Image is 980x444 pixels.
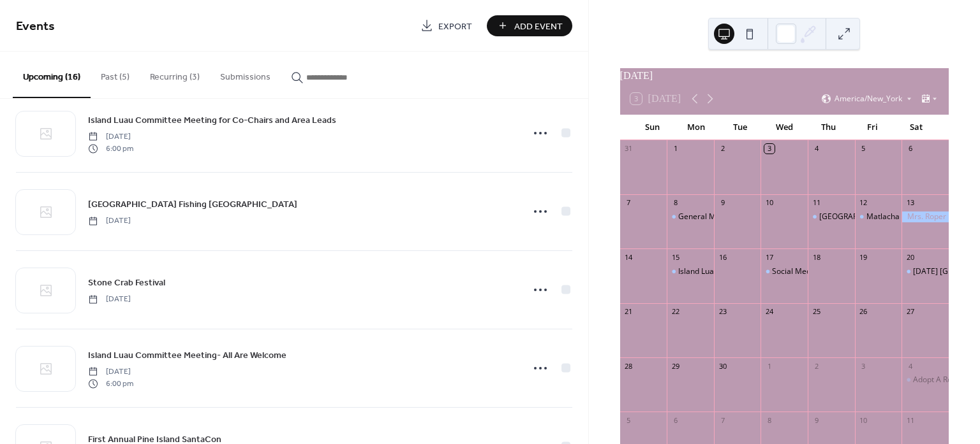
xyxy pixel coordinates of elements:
div: Social Media Planning Meeting [772,266,881,277]
div: 11 [905,415,915,425]
div: 22 [671,307,680,317]
div: 4 [905,361,915,371]
button: Add Event [487,15,572,36]
div: 2 [718,144,727,154]
div: 28 [624,361,634,371]
div: Matlacha Art Walk [855,211,902,222]
div: 1 [764,361,774,371]
div: Adopt A Road [902,375,949,385]
div: 5 [859,144,868,154]
div: Social Media Planning Meeting [761,266,808,277]
div: 9 [812,415,821,425]
div: 25 [812,307,821,317]
div: General Membership Meeting [678,211,785,222]
div: 21 [624,307,634,317]
div: 4 [812,144,821,154]
div: 27 [905,307,915,317]
div: 17 [764,252,774,262]
div: Wed [762,115,806,140]
span: [DATE] [88,294,131,305]
span: America/New_York [835,95,902,103]
a: [GEOGRAPHIC_DATA] Fishing [GEOGRAPHIC_DATA] [88,197,297,211]
div: General Membership Meeting [667,211,714,222]
div: 18 [812,252,821,262]
div: [DATE] [620,68,949,83]
div: 14 [624,252,634,262]
div: 7 [624,198,634,208]
button: Past (5) [91,52,140,97]
div: 1 [671,144,680,154]
div: 16 [718,252,727,262]
div: 6 [905,144,915,154]
div: 9 [718,198,727,208]
span: Stone Crab Festival [88,276,165,290]
a: Stone Crab Festival [88,275,165,290]
span: Add Event [514,20,563,33]
div: 3 [764,144,774,154]
a: Island Luau Committee Meeting- All Are Welcome [88,348,286,362]
div: 10 [764,198,774,208]
div: Thu [806,115,850,140]
div: 2 [812,361,821,371]
span: Island Luau Committee Meeting for Co-Chairs and Area Leads [88,114,336,127]
div: 15 [671,252,680,262]
div: Tue [718,115,762,140]
div: Island Luau Committee Meeting for Co-Chairs [678,266,840,277]
div: 5 [624,415,634,425]
div: Pine Island Elementary Fishing Derby Meeting [808,211,855,222]
div: 8 [764,415,774,425]
div: Peace Day Pine Island [902,266,949,277]
div: Adopt A Road [913,375,961,385]
button: Submissions [210,52,281,97]
button: Upcoming (16) [13,52,91,98]
a: Export [411,15,482,36]
div: 12 [859,198,868,208]
div: Fri [850,115,895,140]
span: [DATE] [88,131,133,143]
div: Mon [674,115,718,140]
div: 24 [764,307,774,317]
button: Recurring (3) [140,52,210,97]
div: Island Luau Committee Meeting for Co-Chairs [667,266,714,277]
div: 30 [718,361,727,371]
span: Events [16,14,55,39]
div: 13 [905,198,915,208]
div: 7 [718,415,727,425]
span: Export [438,20,472,33]
div: [GEOGRAPHIC_DATA] Fishing Derby Meeting [819,211,978,222]
div: Matlacha Art Walk [866,211,932,222]
span: [GEOGRAPHIC_DATA] Fishing [GEOGRAPHIC_DATA] [88,198,297,211]
div: 23 [718,307,727,317]
div: 31 [624,144,634,154]
span: 6:00 pm [88,378,133,389]
div: 8 [671,198,680,208]
div: 11 [812,198,821,208]
div: 19 [859,252,868,262]
div: 6 [671,415,680,425]
a: Island Luau Committee Meeting for Co-Chairs and Area Leads [88,113,336,127]
div: 26 [859,307,868,317]
div: Sat [895,115,939,140]
div: 20 [905,252,915,262]
div: Sun [630,115,674,140]
span: [DATE] [88,366,133,378]
span: [DATE] [88,215,131,227]
span: 6:00 pm [88,143,133,154]
div: 29 [671,361,680,371]
span: Island Luau Committee Meeting- All Are Welcome [88,349,286,362]
div: 3 [859,361,868,371]
div: Mrs. Roper Romp ! [902,211,949,222]
div: 10 [859,415,868,425]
